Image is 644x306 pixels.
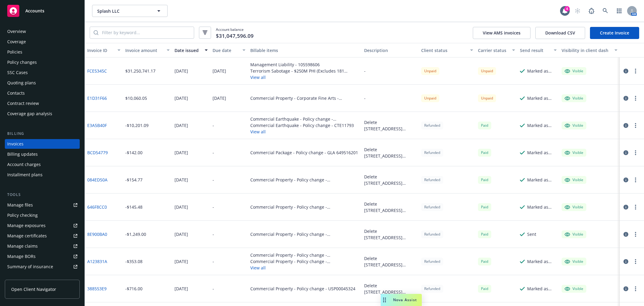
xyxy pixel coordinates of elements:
div: Refunded [421,230,443,238]
a: 646F8CC0 [87,204,107,210]
button: Invoice ID [85,43,123,57]
div: Summary of insurance [7,262,53,272]
div: Client status [421,47,467,54]
div: Commercial Property - Policy change - 78A3PP000010701 [250,204,359,210]
div: Unpaid [478,67,496,75]
div: -$716.00 [125,285,143,292]
div: Delete [STREET_ADDRESS] Locations Eff [DATE] [364,201,416,213]
div: Paid [478,285,491,292]
a: Manage files [5,200,80,210]
div: Billing [5,131,80,137]
div: Unpaid [421,67,439,75]
div: Paid [478,176,491,184]
svg: Search [94,30,98,35]
button: Date issued [172,43,210,57]
div: Marked as sent [527,149,557,156]
span: Open Client Navigator [11,286,56,292]
div: Commercial Property - Corporate Fine Arts - B1161K25AV599 [250,95,359,101]
a: Manage certificates [5,231,80,241]
a: Invoices [5,139,80,149]
div: Refunded [421,122,443,129]
div: - [213,231,214,237]
div: - [213,285,214,292]
div: $31,250,741.17 [125,68,155,74]
div: Visible [565,150,583,155]
span: Accounts [25,8,44,13]
div: Marked as sent [527,95,557,101]
div: Visible [565,232,583,237]
a: Policy checking [5,210,80,220]
div: Delete [STREET_ADDRESS] Locations Eff [DATE]- Allrisk [364,228,416,241]
span: $31,047,596.09 [216,32,254,40]
a: 8E900BA0 [87,231,107,237]
div: Refunded [421,258,443,265]
a: Quoting plans [5,78,80,88]
div: - [213,149,214,156]
div: -$154.77 [125,177,143,183]
a: 388553E9 [87,285,107,292]
div: [DATE] [175,122,188,129]
div: Invoice amount [125,47,163,54]
div: Paid [478,258,491,265]
div: - [364,95,366,101]
a: Contract review [5,99,80,108]
div: Policy checking [7,210,38,220]
div: Refunded [421,176,443,184]
div: Overview [7,27,26,36]
div: -$145.48 [125,204,143,210]
a: Start snowing [572,5,584,17]
div: Manage files [7,200,33,210]
div: Paid [478,203,491,211]
div: Contract review [7,99,39,108]
div: Invoice ID [87,47,114,54]
div: Unpaid [421,94,439,102]
div: -$142.00 [125,149,143,156]
div: Commercial Property - Policy change - B128429614W24 [250,252,359,258]
div: $10,060.05 [125,95,147,101]
a: Overview [5,27,80,36]
a: 084ED50A [87,177,107,183]
div: Installment plans [7,170,43,180]
a: Manage exposures [5,221,80,230]
div: Refunded [421,285,443,292]
button: Send result [517,43,559,57]
a: Accounts [5,2,80,19]
div: Delete [STREET_ADDRESS] policy# GLA 6495162 01 endt9 v6 [364,146,416,159]
button: Invoice amount [123,43,172,57]
button: Client status [419,43,476,57]
button: Billable items [248,43,362,57]
button: View all [250,265,359,271]
div: -$10,201.09 [125,122,149,129]
div: Manage certificates [7,231,47,241]
button: Visibility in client dash [559,43,620,57]
div: Contacts [7,88,25,98]
div: Send result [520,47,550,54]
div: Marked as sent [527,258,557,265]
div: Visible [565,123,583,128]
div: - [213,177,214,183]
div: [DATE] [175,149,188,156]
div: Manage BORs [7,252,36,261]
div: SSC Cases [7,68,28,77]
a: Manage BORs [5,252,80,261]
input: Filter by keyword... [98,27,194,38]
div: Date issued [175,47,201,54]
div: Commercial Earthquake - Policy change - ESP100113305 [250,116,359,122]
div: [DATE] [175,285,188,292]
div: Terrorism Sabotage - $250M PHI (Excludes 181 [GEOGRAPHIC_DATA]) - WTLS20007205 [250,68,359,74]
div: Manage exposures [7,221,46,230]
div: Commercial Earthquake - Policy change - CTE11793 [250,122,359,129]
button: View all [250,129,359,135]
div: - [213,204,214,210]
a: Contacts [5,88,80,98]
div: Coverage [7,37,26,47]
div: Delete [STREET_ADDRESS] Locations Eff [DATE] [364,282,416,295]
div: Invoices [7,139,24,149]
div: Marked as sent [527,68,557,74]
button: Carrier status [476,43,517,57]
div: Policies [7,47,22,57]
div: Delete [STREET_ADDRESS] Locations Eff [DATE] [364,174,416,186]
div: Paid [478,122,491,129]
